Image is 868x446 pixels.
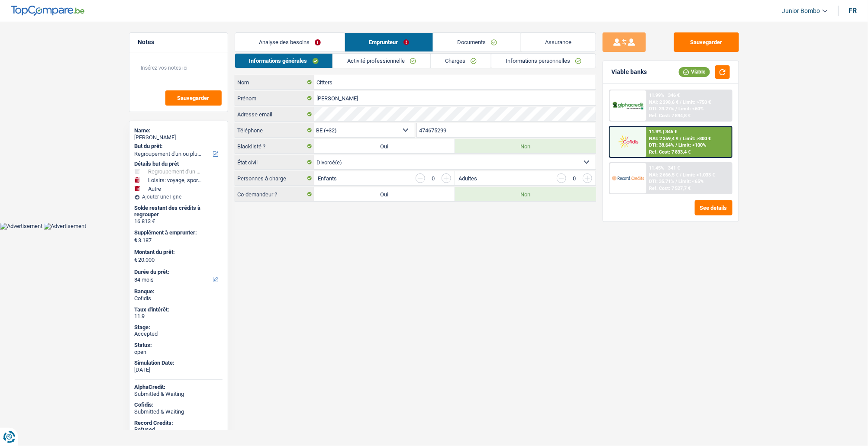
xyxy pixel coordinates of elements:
label: Prénom [235,91,314,105]
span: NAI: 2 666,5 € [649,172,678,178]
button: Sauvegarder [165,90,222,106]
div: 11.9% | 346 € [649,129,677,135]
a: Assurance [521,33,596,51]
span: / [675,179,677,184]
label: Non [455,187,596,201]
span: Junior Bombo [782,7,820,15]
a: Documents [433,33,521,51]
span: Limit: <65% [678,179,703,184]
img: Advertisement [44,223,86,230]
label: But du prêt: [135,143,221,150]
label: Blacklisté ? [235,139,314,153]
div: Viable banks [612,68,647,76]
div: Ref. Cost: 7 527,7 € [649,186,691,191]
label: Nom [235,75,314,89]
a: Junior Bombo [775,4,828,18]
a: Activité professionnelle [333,54,430,68]
div: 11.99% | 346 € [649,93,680,98]
label: Enfants [318,176,337,181]
label: Oui [314,139,455,153]
div: fr [849,6,857,15]
span: € [135,257,138,263]
div: Taux d'intérêt: [135,306,223,313]
label: Co-demandeur ? [235,187,314,201]
span: Limit: >750 € [683,99,711,105]
span: / [680,99,681,105]
img: Record Credits [612,170,644,186]
div: open [135,349,223,356]
span: DTI: 38.64% [649,142,674,148]
div: Banque: [135,288,223,295]
div: 11.45% | 341 € [649,165,680,171]
div: Ref. Cost: 7 894,8 € [649,113,691,119]
label: Montant du prêt: [135,249,221,256]
a: Analyse des besoins [235,33,345,51]
div: 16.813 € [135,218,223,225]
a: Informations générales [235,54,333,68]
div: Refused [135,426,223,433]
div: Cofidis [135,295,223,302]
span: DTI: 35.71% [649,179,674,184]
label: Oui [314,187,455,201]
div: Solde restant des crédits à regrouper [135,205,223,218]
input: 401020304 [417,123,596,137]
span: Sauvegarder [177,95,210,101]
span: € [135,237,138,244]
label: Durée du prêt: [135,269,221,276]
img: TopCompare Logo [11,6,84,16]
span: Limit: <60% [678,106,703,112]
button: Sauvegarder [674,32,739,52]
a: Emprunteur [345,33,433,51]
div: Name: [135,127,223,134]
h5: Notes [138,39,219,46]
a: Charges [431,54,491,68]
span: Limit: >800 € [683,136,711,141]
div: [DATE] [135,366,223,373]
span: Limit: >1.033 € [683,172,715,178]
a: Informations personnelles [491,54,596,68]
img: Cofidis [612,134,644,150]
div: 11.9 [135,313,223,320]
label: Téléphone [235,123,314,137]
span: NAI: 2 298,6 € [649,99,678,105]
div: Stage: [135,324,223,331]
span: NAI: 2 359,4 € [649,136,678,141]
label: Non [455,139,596,153]
div: [PERSON_NAME] [135,134,223,141]
div: Viable [679,67,710,77]
div: AlphaCredit: [135,384,223,391]
label: Supplément à emprunter: [135,229,221,236]
span: / [675,142,677,148]
div: Simulation Date: [135,359,223,366]
label: Personnes à charge [235,171,314,185]
div: Record Credits: [135,420,223,427]
button: See details [695,200,732,215]
div: Ajouter une ligne [135,194,223,200]
label: Adresse email [235,107,314,121]
div: 0 [571,176,578,181]
div: Status: [135,342,223,349]
label: Adultes [458,176,477,181]
div: 0 [429,176,437,181]
label: État civil [235,155,314,169]
div: Ref. Cost: 7 833,4 € [649,149,691,155]
div: Détails but du prêt [135,160,223,167]
span: / [680,136,681,141]
img: AlphaCredit [612,101,644,111]
span: / [680,172,681,178]
span: DTI: 39.27% [649,106,674,112]
div: Submitted & Waiting [135,408,223,415]
div: Cofidis: [135,401,223,408]
span: / [675,106,677,112]
div: Submitted & Waiting [135,391,223,398]
div: Accepted [135,330,223,337]
span: Limit: <100% [678,142,706,148]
